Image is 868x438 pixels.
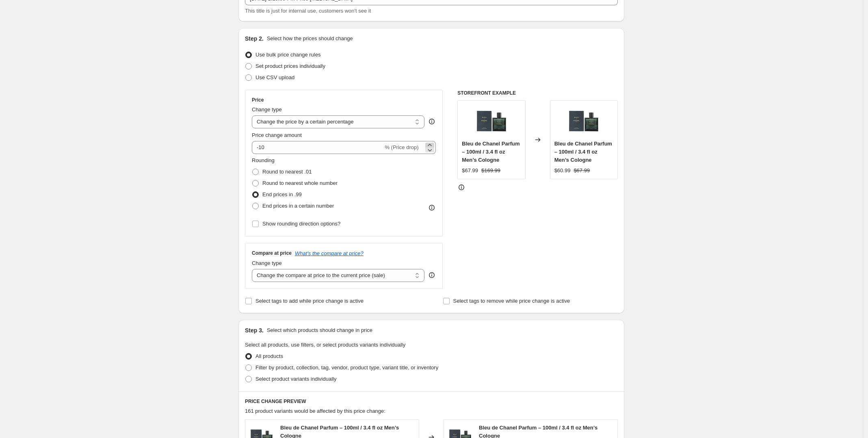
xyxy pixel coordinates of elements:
h2: Step 3. [245,326,264,334]
span: % (Price drop) [385,144,418,150]
span: Use CSV upload [255,74,294,80]
span: Select tags to remove while price change is active [453,298,570,304]
strike: $169.99 [481,167,500,175]
span: Bleu de Chanel Parfum – 100ml / 3.4 fl oz Men’s Cologne [462,141,520,163]
span: Change type [252,106,282,113]
span: Round to nearest whole number [262,180,338,186]
div: help [428,117,436,126]
span: Select tags to add while price change is active [255,298,364,304]
strike: $67.99 [574,167,590,175]
span: This title is just for internal use, customers won't see it [245,8,371,14]
span: End prices in a certain number [262,203,334,209]
span: 161 product variants would be affected by this price change: [245,408,385,414]
span: Rounding [252,157,275,163]
h6: PRICE CHANGE PREVIEW [245,398,618,405]
p: Select how the prices should change [267,35,353,43]
span: Filter by product, collection, tag, vendor, product type, variant title, or inventory [255,364,438,371]
img: 10045443_80x.webp [475,105,508,137]
h3: Price [252,97,264,103]
div: $60.99 [554,167,571,175]
img: 10045443_80x.webp [567,105,600,137]
span: Change type [252,260,282,266]
span: End prices in .99 [262,191,302,197]
span: Round to nearest .01 [262,169,312,175]
h3: Compare at price [252,250,292,256]
div: $67.99 [462,167,478,175]
input: -15 [252,141,383,154]
span: Select product variants individually [255,376,336,382]
h2: Step 2. [245,35,264,43]
span: Select all products, use filters, or select products variants individually [245,342,405,348]
p: Select which products should change in price [267,326,372,334]
span: All products [255,353,283,359]
span: Set product prices individually [255,63,325,69]
span: Bleu de Chanel Parfum – 100ml / 3.4 fl oz Men’s Cologne [554,141,612,163]
h6: STOREFRONT EXAMPLE [457,90,618,96]
span: Show rounding direction options? [262,221,340,227]
span: Use bulk price change rules [255,52,320,58]
span: Price change amount [252,132,302,138]
button: What's the compare at price? [295,250,364,256]
div: help [428,271,436,279]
